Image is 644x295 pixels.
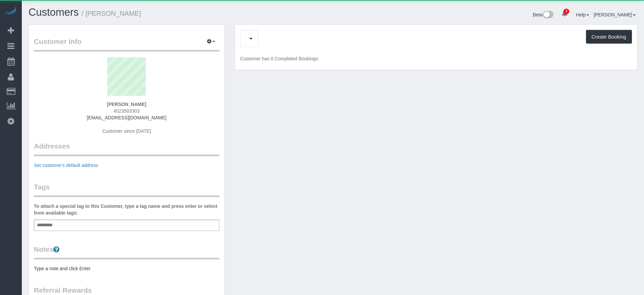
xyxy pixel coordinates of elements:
[102,128,151,134] span: Customer since [DATE]
[34,203,219,216] label: To attach a special tag to this Customer, type a tag name and press enter or select from availabl...
[87,115,166,120] a: [EMAIL_ADDRESS][DOMAIN_NAME]
[533,12,554,17] a: Beta
[34,37,219,52] legend: Customer Info
[576,12,589,17] a: Help
[563,9,569,14] span: 2
[542,11,553,19] img: New interface
[107,102,146,107] strong: [PERSON_NAME]
[594,12,636,17] a: [PERSON_NAME]
[34,182,219,197] legend: Tags
[558,7,571,21] a: 2
[82,10,141,17] small: / [PERSON_NAME]
[240,55,632,62] p: Customer has 0 Completed Bookings
[114,108,140,114] span: 4023503303
[29,6,79,18] a: Customers
[586,30,632,44] button: Create Booking
[34,265,219,272] pre: Type a note and click Enter
[4,7,17,16] img: Automaid Logo
[34,244,219,259] legend: Notes
[34,163,98,168] a: Set customer's default address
